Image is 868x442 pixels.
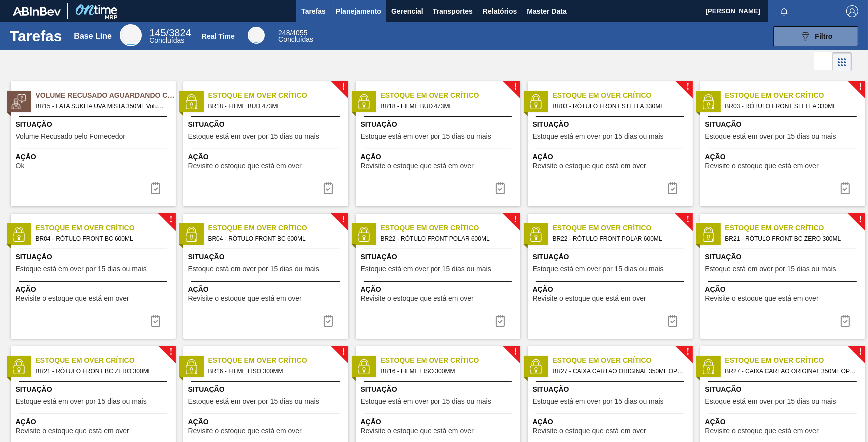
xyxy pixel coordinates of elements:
span: Ação [188,152,346,162]
button: icon-task-complete [144,178,168,198]
img: status [356,227,371,242]
span: Estoque está em over por 15 dias ou mais [188,265,319,273]
span: Planejamento [336,5,381,17]
span: / 4055 [278,29,307,37]
img: icon-task complete [494,182,506,194]
span: BR15 - LATA SUKITA UVA MISTA 350ML Volume - 628797 [36,101,168,112]
img: status [184,94,199,109]
img: status [356,94,371,109]
span: BR16 - FILME LISO 300MM [208,366,340,377]
img: icon-task complete [667,182,679,194]
span: BR04 - RÓTULO FRONT BC 600ML [36,233,168,244]
img: status [528,227,543,242]
span: ! [686,348,689,356]
span: BR16 - FILME LISO 300MM [381,366,512,377]
span: Transportes [433,5,473,17]
span: Revisite o estoque que está em over [188,162,302,170]
div: Real Time [278,30,313,43]
span: BR04 - RÓTULO FRONT BC 600ML [208,233,340,244]
span: Situação [533,384,690,395]
button: icon-task complete [144,311,168,331]
span: Revisite o estoque que está em over [361,295,474,302]
span: Estoque está em over por 15 dias ou mais [188,133,319,140]
div: Completar tarefa: 30344163 [144,178,168,198]
div: Completar tarefa: 30342137 [833,311,857,331]
span: Ação [188,284,346,295]
span: ! [514,216,517,223]
span: Ação [361,152,518,162]
img: icon-task-complete [150,182,162,194]
div: Base Line [120,24,142,46]
div: Base Line [74,32,112,41]
span: Estoque está em over por 15 dias ou mais [361,133,491,140]
span: Ação [533,284,690,295]
span: ! [686,216,689,223]
img: icon-task complete [667,315,679,327]
span: Revisite o estoque que está em over [188,295,302,302]
img: status [184,227,199,242]
div: Real Time [248,27,265,44]
span: Volume Recusado pelo Fornecedor [16,133,125,140]
span: ! [342,216,345,223]
span: Revisite o estoque que está em over [16,427,129,435]
span: ! [342,348,345,356]
span: Relatórios [483,5,517,17]
button: icon-task complete [316,178,340,198]
div: Visão em Cards [833,52,852,71]
span: BR22 - RÓTULO FRONT POLAR 600ML [381,233,512,244]
span: Estoque em Over Crítico [208,223,348,233]
span: 145 [149,27,166,38]
span: Estoque está em over por 15 dias ou mais [705,133,836,140]
span: Estoque está em over por 15 dias ou mais [16,265,147,273]
span: Estoque em Over Crítico [381,355,520,366]
span: Revisite o estoque que está em over [533,162,646,170]
img: icon-task complete [150,315,162,327]
span: Estoque em Over Crítico [208,355,348,366]
span: BR27 - CAIXA CARTÃO ORIGINAL 350ML OPEN CORNER [553,366,685,377]
span: Ação [705,417,863,427]
img: icon-task complete [839,315,851,327]
span: Revisite o estoque que está em over [533,295,646,302]
span: Estoque em Over Crítico [725,223,865,233]
span: Estoque em Over Crítico [381,90,520,101]
img: status [356,359,371,374]
div: Completar tarefa: 30342134 [661,178,685,198]
img: status [11,227,26,242]
img: status [701,94,716,109]
button: icon-task complete [661,311,685,331]
span: Estoque em Over Crítico [553,223,693,233]
span: Situação [361,119,518,130]
button: icon-task complete [661,178,685,198]
span: Revisite o estoque que está em over [361,162,474,170]
span: Situação [188,119,346,130]
img: userActions [814,5,826,17]
span: Ação [533,417,690,427]
span: Situação [361,252,518,262]
span: BR03 - RÓTULO FRONT STELLA 330ML [553,101,685,112]
img: TNhmsLtSVTkK8tSr43FrP2fwEKptu5GPRR3wAAAABJRU5ErkJggg== [13,7,61,16]
button: icon-task complete [833,311,857,331]
span: Situação [533,252,690,262]
span: Revisite o estoque que está em over [533,427,646,435]
span: Gerencial [391,5,423,17]
span: Ação [705,152,863,162]
div: Completar tarefa: 30342135 [316,311,340,331]
span: BR18 - FILME BUD 473ML [208,101,340,112]
span: Estoque em Over Crítico [725,355,865,366]
img: icon-task complete [494,315,506,327]
span: Estoque está em over por 15 dias ou mais [361,398,491,405]
span: BR22 - RÓTULO FRONT POLAR 600ML [553,233,685,244]
span: Estoque está em over por 15 dias ou mais [361,265,491,273]
span: 248 [278,29,290,37]
button: Filtro [773,26,858,46]
button: icon-task complete [488,178,512,198]
div: Completar tarefa: 30342135 [144,311,168,331]
span: BR21 - RÓTULO FRONT BC ZERO 300ML [725,233,857,244]
h1: Tarefas [10,30,62,42]
span: Situação [188,384,346,395]
span: Revisite o estoque que está em over [361,427,474,435]
span: ! [514,83,517,91]
span: Revisite o estoque que está em over [705,295,819,302]
span: Estoque está em over por 15 dias ou mais [705,398,836,405]
span: Situação [188,252,346,262]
